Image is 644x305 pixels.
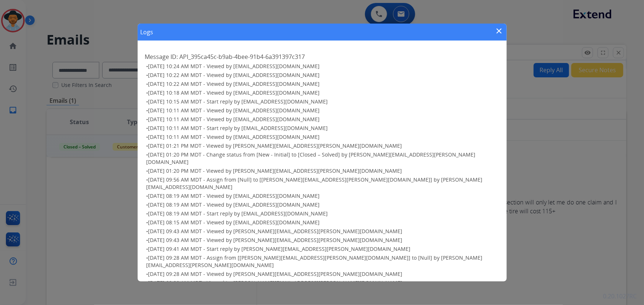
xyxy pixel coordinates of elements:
[148,201,320,208] span: [DATE] 08:19 AM MDT - Viewed by [EMAIL_ADDRESS][DOMAIN_NAME]
[148,192,320,199] span: [DATE] 08:19 AM MDT - Viewed by [EMAIL_ADDRESS][DOMAIN_NAME]
[148,142,402,149] span: [DATE] 01:21 PM MDT - Viewed by [PERSON_NAME][EMAIL_ADDRESS][PERSON_NAME][DOMAIN_NAME]
[147,89,499,97] h3: •
[148,89,320,96] span: [DATE] 10:18 AM MDT - Viewed by [EMAIL_ADDRESS][DOMAIN_NAME]
[147,125,499,132] h3: •
[495,27,504,35] mat-icon: close
[147,151,476,165] span: [DATE] 01:20 PM MDT - Change status from [New - Initial] to [Closed – Solved] by [PERSON_NAME][EM...
[147,254,499,269] h3: •
[148,210,328,217] span: [DATE] 08:19 AM MDT - Start reply by [EMAIL_ADDRESS][DOMAIN_NAME]
[148,167,402,174] span: [DATE] 01:20 PM MDT - Viewed by [PERSON_NAME][EMAIL_ADDRESS][PERSON_NAME][DOMAIN_NAME]
[147,80,499,88] h3: •
[148,116,320,123] span: [DATE] 10:11 AM MDT - Viewed by [EMAIL_ADDRESS][DOMAIN_NAME]
[147,236,499,244] h3: •
[148,98,328,105] span: [DATE] 10:15 AM MDT - Start reply by [EMAIL_ADDRESS][DOMAIN_NAME]
[148,279,403,286] span: [DATE] 09:28 AM MDT - Viewed by [PERSON_NAME][EMAIL_ADDRESS][PERSON_NAME][DOMAIN_NAME]
[148,245,411,252] span: [DATE] 09:41 AM MDT - Start reply by [PERSON_NAME][EMAIL_ADDRESS][PERSON_NAME][DOMAIN_NAME]
[148,107,320,114] span: [DATE] 10:11 AM MDT - Viewed by [EMAIL_ADDRESS][DOMAIN_NAME]
[148,236,403,243] span: [DATE] 09:43 AM MDT - Viewed by [PERSON_NAME][EMAIL_ADDRESS][PERSON_NAME][DOMAIN_NAME]
[147,133,499,141] h3: •
[145,53,178,61] span: Message ID:
[148,219,320,226] span: [DATE] 08:15 AM MDT - Viewed by [EMAIL_ADDRESS][DOMAIN_NAME]
[603,292,637,301] p: 0.20.1027RC
[148,71,320,78] span: [DATE] 10:22 AM MDT - Viewed by [EMAIL_ADDRESS][DOMAIN_NAME]
[147,107,499,114] h3: •
[147,116,499,123] h3: •
[147,63,499,70] h3: •
[147,71,499,79] h3: •
[147,167,499,175] h3: •
[147,270,499,278] h3: •
[148,133,320,140] span: [DATE] 10:11 AM MDT - Viewed by [EMAIL_ADDRESS][DOMAIN_NAME]
[147,254,483,269] span: [DATE] 09:28 AM MDT - Assign from [[PERSON_NAME][EMAIL_ADDRESS][PERSON_NAME][DOMAIN_NAME]] to [Nu...
[148,125,328,132] span: [DATE] 10:11 AM MDT - Start reply by [EMAIL_ADDRESS][DOMAIN_NAME]
[148,63,320,70] span: [DATE] 10:24 AM MDT - Viewed by [EMAIL_ADDRESS][DOMAIN_NAME]
[148,80,320,87] span: [DATE] 10:22 AM MDT - Viewed by [EMAIL_ADDRESS][DOMAIN_NAME]
[147,210,499,217] h3: •
[147,192,499,200] h3: •
[148,270,403,277] span: [DATE] 09:28 AM MDT - Viewed by [PERSON_NAME][EMAIL_ADDRESS][PERSON_NAME][DOMAIN_NAME]
[147,279,499,287] h3: •
[147,176,483,190] span: [DATE] 09:56 AM MDT - Assign from [Null] to [[PERSON_NAME][EMAIL_ADDRESS][PERSON_NAME][DOMAIN_NAM...
[148,228,403,235] span: [DATE] 09:43 AM MDT - Viewed by [PERSON_NAME][EMAIL_ADDRESS][PERSON_NAME][DOMAIN_NAME]
[147,98,499,105] h3: •
[147,219,499,226] h3: •
[141,28,154,36] h1: Logs
[147,245,499,253] h3: •
[147,201,499,208] h3: •
[180,53,305,61] span: API_395ca45c-b9ab-4bee-91b4-6a391397c317
[147,228,499,235] h3: •
[147,142,499,150] h3: •
[147,176,499,191] h3: •
[147,151,499,166] h3: •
